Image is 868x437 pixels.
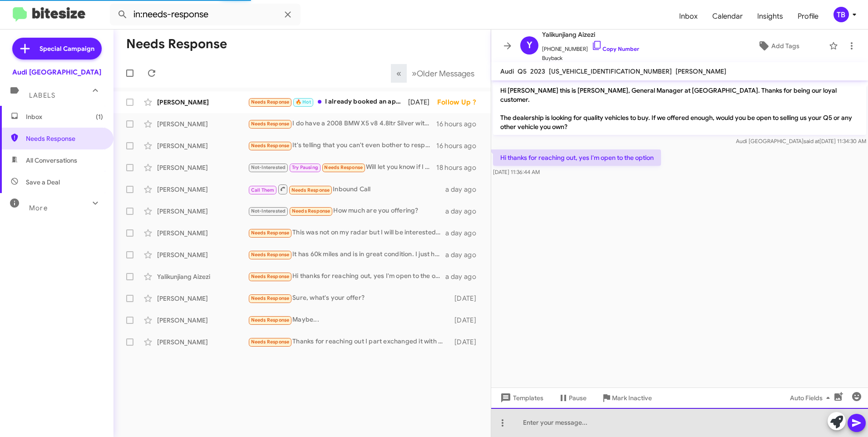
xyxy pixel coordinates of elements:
[251,208,286,214] span: Not-Interested
[110,4,301,25] input: Search
[157,207,248,216] div: [PERSON_NAME]
[39,44,94,53] span: Special Campaign
[783,390,841,406] button: Auto Fields
[436,119,483,129] div: 16 hours ago
[251,295,290,301] span: Needs Response
[157,316,248,325] div: [PERSON_NAME]
[569,390,587,406] span: Pause
[527,38,533,53] span: Y
[157,294,248,303] div: [PERSON_NAME]
[549,67,672,75] span: [US_VEHICLE_IDENTIFICATION_NUMBER]
[248,140,436,151] div: It's telling that you can't even bother to respond to my message. Do you even care about customer...
[542,40,639,54] span: [PHONE_NUMBER]
[436,163,483,172] div: 18 hours ago
[157,185,248,194] div: [PERSON_NAME]
[833,7,849,22] div: TB
[157,250,248,259] div: [PERSON_NAME]
[157,98,248,107] div: [PERSON_NAME]
[251,317,290,323] span: Needs Response
[790,3,826,30] a: Profile
[251,339,290,345] span: Needs Response
[248,249,445,260] div: It has 60k miles and is in great condition. I just had it serviced a few months ago at [GEOGRAPHI...
[26,178,60,187] span: Save a Deal
[12,68,101,77] div: Audi [GEOGRAPHIC_DATA]
[157,141,248,150] div: [PERSON_NAME]
[445,207,483,216] div: a day ago
[450,316,483,325] div: [DATE]
[251,252,290,258] span: Needs Response
[445,272,483,281] div: a day ago
[26,112,103,121] span: Inbox
[248,293,450,303] div: Sure, what's your offer?
[732,38,824,54] button: Add Tags
[445,228,483,238] div: a day ago
[542,29,639,40] span: Yalikunjiang Aizezi
[804,138,819,144] span: said at
[396,68,401,79] span: «
[408,98,437,107] div: [DATE]
[406,64,480,83] button: Next
[436,141,483,150] div: 16 hours ago
[445,185,483,194] div: a day ago
[248,315,450,325] div: Maybe...
[612,390,652,406] span: Mark Inactive
[251,230,290,236] span: Needs Response
[491,390,551,406] button: Templates
[291,187,330,193] span: Needs Response
[26,134,103,143] span: Needs Response
[391,64,480,83] nav: Page navigation example
[705,3,750,30] a: Calendar
[790,390,833,406] span: Auto Fields
[292,208,330,214] span: Needs Response
[251,99,290,105] span: Needs Response
[157,119,248,129] div: [PERSON_NAME]
[551,390,594,406] button: Pause
[248,337,450,347] div: Thanks for reaching out I part exchanged it with Porsche Marin
[157,228,248,238] div: [PERSON_NAME]
[248,97,408,107] div: I already booked an appointment for [DATE] with [PERSON_NAME]!
[518,67,527,75] span: Q5
[750,3,790,30] a: Insights
[26,156,77,165] span: All Conversations
[96,112,103,121] span: (1)
[493,149,661,166] p: Hi thanks for reaching out, yes I'm open to the option
[826,7,858,22] button: TB
[412,68,417,79] span: »
[417,69,474,79] span: Older Messages
[450,294,483,303] div: [DATE]
[592,45,639,52] a: Copy Number
[251,187,275,193] span: Call Them
[248,119,436,129] div: I do have a 2008 BMW X5 v8 4.8ltr Silver with 200k miles. Suspect policy would send it to auction...
[251,121,290,127] span: Needs Response
[251,273,290,279] span: Needs Response
[771,38,799,54] span: Add Tags
[251,164,286,170] span: Not-Interested
[296,99,311,105] span: 🔥 Hot
[292,164,318,170] span: Try Pausing
[530,67,545,75] span: 2023
[29,91,55,99] span: Labels
[676,67,726,75] span: [PERSON_NAME]
[542,54,639,63] span: Buyback
[248,206,445,216] div: How much are you offering?
[29,204,48,212] span: More
[248,184,445,195] div: Inbound Call
[248,228,445,238] div: This was not on my radar but I will be interested to know what can be offered.
[493,82,866,135] p: Hi [PERSON_NAME] this is [PERSON_NAME], General Manager at [GEOGRAPHIC_DATA]. Thanks for being ou...
[500,67,514,75] span: Audi
[672,3,705,30] a: Inbox
[157,163,248,172] div: [PERSON_NAME]
[157,272,248,281] div: Yalikunjiang Aizezi
[12,38,102,60] a: Special Campaign
[248,162,436,173] div: Will let you know if I do
[248,271,445,282] div: Hi thanks for reaching out, yes I'm open to the option
[324,164,363,170] span: Needs Response
[437,98,483,107] div: Follow Up ?
[445,250,483,259] div: a day ago
[736,138,866,144] span: Audi [GEOGRAPHIC_DATA] [DATE] 11:34:30 AM
[450,338,483,347] div: [DATE]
